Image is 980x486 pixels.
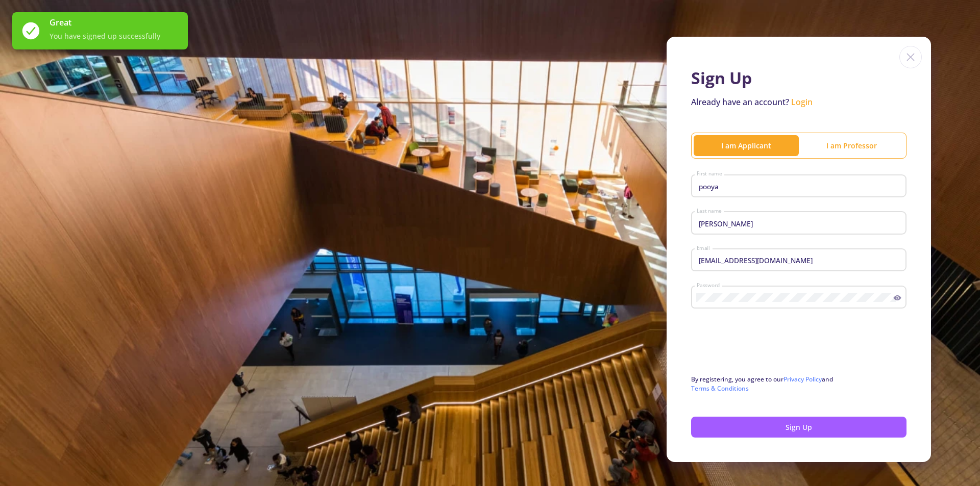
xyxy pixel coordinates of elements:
a: Terms & Conditions [691,384,749,393]
a: Login [791,96,813,108]
span: Great [50,16,180,29]
a: Privacy Policy [783,375,822,383]
iframe: reCAPTCHA [691,327,846,367]
div: I am Professor [799,140,904,151]
span: You have signed up successfully [50,31,180,41]
p: Already have an account? [691,96,906,108]
img: close icon [899,46,922,68]
button: Sign Up [691,417,906,438]
div: I am Applicant [694,140,799,151]
p: By registering, you agree to our and [691,375,906,393]
h1: Sign Up [691,68,906,88]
